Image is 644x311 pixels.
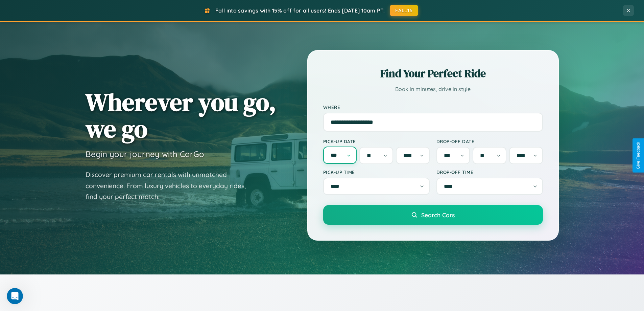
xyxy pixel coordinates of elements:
[323,84,543,94] p: Book in minutes, drive in style
[7,288,23,304] iframe: Intercom live chat
[323,138,430,144] label: Pick-up Date
[390,5,418,16] button: FALL15
[323,169,430,175] label: Pick-up Time
[323,66,543,81] h2: Find Your Perfect Ride
[323,104,543,110] label: Where
[323,205,543,225] button: Search Cars
[436,169,543,175] label: Drop-off Time
[436,138,543,144] label: Drop-off Date
[215,7,385,14] span: Fall into savings with 15% off for all users! Ends [DATE] 10am PT.
[86,169,255,202] p: Discover premium car rentals with unmatched convenience. From luxury vehicles to everyday rides, ...
[636,142,641,169] div: Give Feedback
[421,211,455,219] span: Search Cars
[86,149,204,159] h3: Begin your journey with CarGo
[86,89,276,142] h1: Wherever you go, we go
